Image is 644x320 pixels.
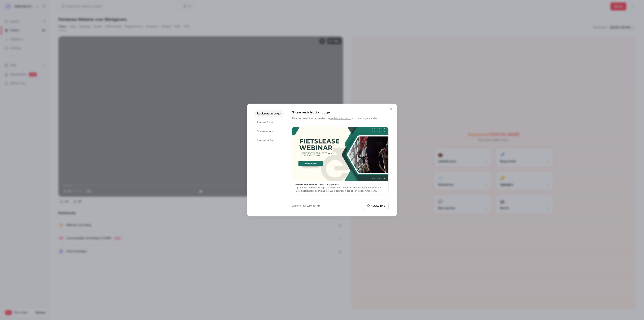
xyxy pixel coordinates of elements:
[292,204,320,208] a: Create link with UTMs
[330,117,351,120] a: registration form
[295,183,385,186] p: Fietslease Webinar voor Werkgevers
[254,119,284,126] li: Embed form
[254,137,284,144] li: Embed video
[292,127,389,194] a: Fietslease Webinar voor WerkgeversTijdens dit webinar krijg je als werkgever inzicht in hoe je zo...
[254,128,284,135] li: Share video
[295,186,385,193] p: Tijdens dit webinar krijg je als werkgever inzicht in hoe je zoveel mogelijk uit jullie fietsleas...
[292,110,389,115] h1: Share registration page
[364,202,389,210] button: Copy link
[254,110,284,117] li: Registration page
[292,116,389,121] p: People need to complete the to access your video
[387,105,395,113] button: Close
